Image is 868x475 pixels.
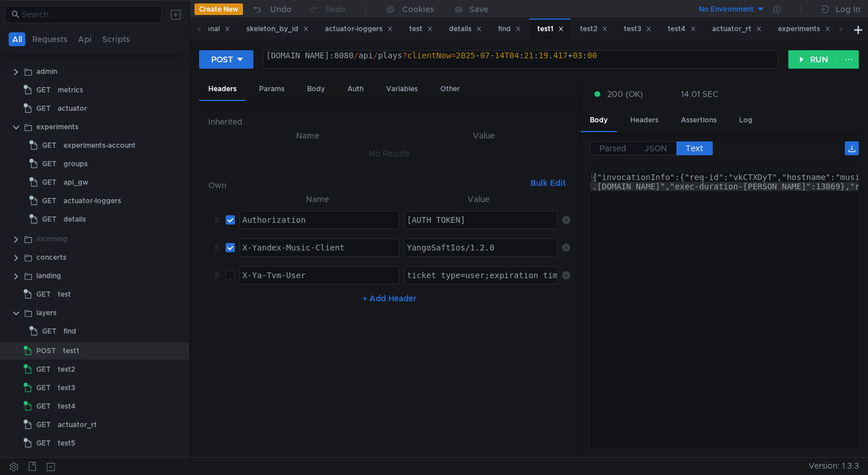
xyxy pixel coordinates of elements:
[600,143,626,154] span: Parsed
[63,174,88,191] div: api_gw
[686,143,703,154] span: Text
[58,100,87,117] div: actuator
[581,110,617,132] div: Body
[58,435,75,452] div: test5
[208,178,526,192] h6: Own
[36,81,51,99] span: GET
[208,115,570,129] h6: Inherited
[36,361,51,378] span: GET
[58,286,71,303] div: test
[58,361,75,378] div: test2
[218,129,397,143] th: Name
[63,192,121,210] div: actuator-loggers
[624,23,652,35] div: test3
[74,32,95,46] button: Api
[469,5,488,13] div: Save
[42,211,57,228] span: GET
[199,78,246,101] div: Headers
[325,2,346,16] div: Redo
[63,323,76,340] div: find
[300,1,354,18] button: Redo
[645,143,667,154] span: JSON
[402,2,434,16] div: Cookies
[358,291,421,305] button: + Add Header
[36,230,68,248] div: incoming
[29,32,71,46] button: Requests
[681,89,719,99] div: 14.01 SEC
[58,416,97,433] div: actuator_rt
[36,100,51,117] span: GET
[580,23,608,35] div: test2
[325,23,393,35] div: actuator-loggers
[211,53,233,66] div: POST
[63,211,86,228] div: details
[607,88,643,100] span: 200 (OK)
[672,110,726,131] div: Assertions
[36,286,51,303] span: GET
[42,155,57,173] span: GET
[246,23,309,35] div: skeleton_by_id
[250,78,294,100] div: Params
[36,304,57,321] div: layers
[36,435,51,452] span: GET
[399,192,558,206] th: Value
[36,249,66,266] div: concerts
[58,398,76,415] div: test4
[397,129,570,143] th: Value
[621,110,668,131] div: Headers
[788,50,840,69] button: RUN
[730,110,762,131] div: Log
[431,78,469,100] div: Other
[199,50,253,69] button: POST
[36,379,51,397] span: GET
[338,78,373,100] div: Auth
[42,174,57,191] span: GET
[36,416,51,433] span: GET
[58,379,75,397] div: test3
[778,23,830,35] div: experiments
[409,23,433,35] div: test
[22,8,155,21] input: Search...
[498,23,521,35] div: find
[836,2,860,16] div: Log In
[42,323,57,340] span: GET
[36,267,61,285] div: landing
[194,3,243,15] button: Create New
[809,458,859,474] span: Version: 1.3.3
[526,176,570,190] button: Bulk Edit
[537,23,564,35] div: test1
[36,118,78,136] div: experiments
[298,78,334,100] div: Body
[243,1,300,18] button: Undo
[58,81,83,99] div: metrics
[36,398,51,415] span: GET
[270,2,291,16] div: Undo
[699,4,754,15] div: No Environment
[369,148,410,159] nz-embed-empty: No Results
[99,32,133,46] button: Scripts
[36,63,57,80] div: admin
[42,192,57,210] span: GET
[36,342,56,360] span: POST
[712,23,762,35] div: actuator_rt
[63,137,136,154] div: experiments-account
[449,23,482,35] div: details
[63,155,88,173] div: groups
[9,32,25,46] button: All
[235,192,399,206] th: Name
[668,23,696,35] div: test4
[63,342,79,360] div: test1
[42,137,57,154] span: GET
[377,78,427,100] div: Variables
